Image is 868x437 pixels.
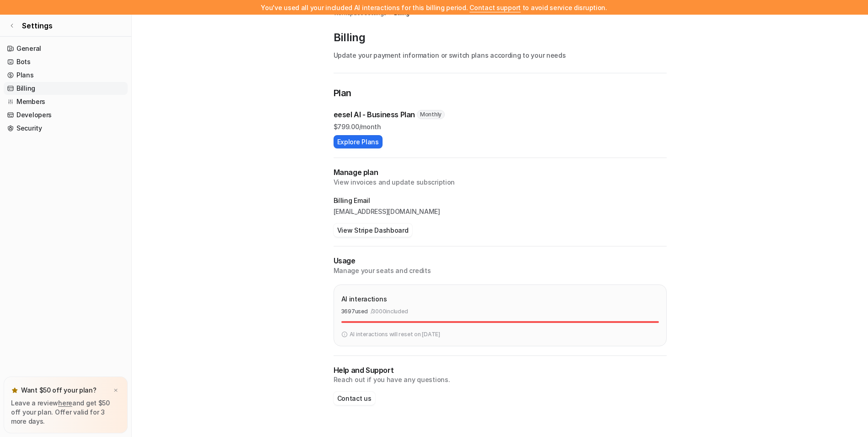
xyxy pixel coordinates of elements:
[334,50,667,60] p: Update your payment information or switch plans according to your needs
[4,109,128,121] a: Developers
[4,122,128,135] a: Security
[334,207,667,216] p: [EMAIL_ADDRESS][DOMAIN_NAME]
[334,266,667,275] p: Manage your seats and credits
[21,386,97,395] p: Want $50 off your plan?
[4,55,128,68] a: Bots
[22,20,53,31] span: Settings
[113,388,119,393] img: x
[350,330,440,339] p: AI interactions will reset on [DATE]
[334,178,667,187] p: View invoices and update subscription
[334,196,667,205] p: Billing Email
[334,109,415,120] p: eesel AI - Business Plan
[4,82,128,95] a: Billing
[4,42,128,55] a: General
[11,387,18,394] img: star
[334,224,412,237] button: View Stripe Dashboard
[334,135,383,148] button: Explore Plans
[334,167,667,178] h2: Manage plan
[341,294,387,304] p: AI interactions
[341,307,368,316] p: 3697 used
[4,95,128,108] a: Members
[334,256,667,266] p: Usage
[334,375,667,384] p: Reach out if you have any questions.
[334,122,667,131] p: $ 799.00/month
[334,392,375,405] button: Contact us
[371,307,408,316] p: / 3000 included
[58,399,72,407] a: here
[334,365,667,376] p: Help and Support
[11,399,120,426] p: Leave a review and get $50 off your plan. Offer valid for 3 more days.
[4,69,128,82] a: Plans
[417,110,445,119] span: Monthly
[334,86,667,102] p: Plan
[334,30,667,45] p: Billing
[469,4,521,11] span: Contact support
